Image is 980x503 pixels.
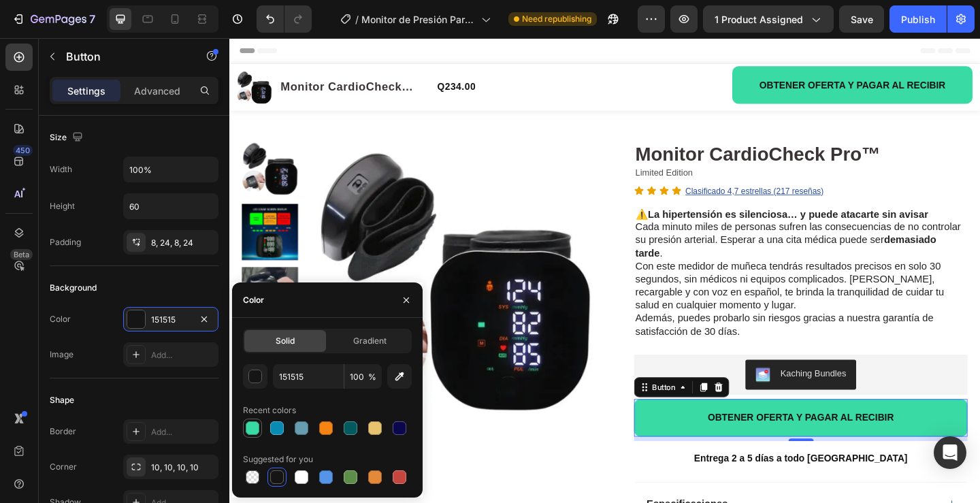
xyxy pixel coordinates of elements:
span: Gradient [353,335,387,347]
div: Add... [151,349,215,361]
span: % [368,371,376,383]
p: Además, puedes probarlo sin riesgos gracias a nuestra garantía de satisfacción de 30 días. [442,298,802,327]
div: Border [50,425,76,438]
span: Solid [276,335,295,347]
div: Color [50,313,71,325]
p: ⚠️ [442,185,802,199]
div: Padding [50,236,81,248]
div: Publish [901,12,935,27]
span: 1 product assigned [715,12,803,27]
strong: demasiado tarde [442,214,769,240]
span: OBTENER OFERTA Y PAGAR AL RECIBIR [521,406,723,418]
span: Monitor de Presión Para Muñeca [361,12,476,27]
div: Corner [50,461,77,473]
div: 8, 24, 8, 24 [151,237,215,249]
button: Kaching Bundles [561,350,682,383]
img: KachingBundles.png [572,358,589,374]
button: Save [839,5,884,33]
input: Eg: FFFFFF [273,364,344,389]
div: 10, 10, 10, 10 [151,461,215,474]
div: Suggested for you [243,453,313,466]
div: Image [50,348,73,361]
p: Advanced [134,84,180,98]
div: Background [50,282,97,294]
button: <p><span style="font-size:15px;">OBTENER OFERTA Y PAGAR AL RECIBIR</span></p> [547,31,808,71]
div: 151515 [151,314,191,326]
button: 1 product assigned [703,5,834,33]
p: Cada minuto miles de personas sufren las consecuencias de no controlar su presión arterial. Esper... [442,199,802,241]
p: Button [66,48,182,65]
div: Shape [50,394,74,406]
strong: Entrega 2 a 5 días a todo [GEOGRAPHIC_DATA] [506,451,738,463]
button: <p><span style="font-size:15px;">OBTENER OFERTA Y PAGAR AL RECIBIR</span></p> [440,393,803,434]
div: Button [457,374,488,386]
u: Clasificado 4,7 estrellas (217 reseñas) [496,161,647,172]
input: Auto [124,194,218,218]
p: 7 [89,11,95,27]
div: Width [50,163,72,176]
div: 450 [13,145,33,156]
div: Color [243,294,264,306]
h1: Monitor CardioCheck Pro™ [440,112,803,141]
span: Save [851,14,873,25]
div: Size [50,129,86,147]
span: Need republishing [522,13,591,25]
div: Beta [10,249,33,260]
div: Add... [151,426,215,438]
span: Limited Edition [442,141,504,152]
iframe: Design area [229,38,980,503]
div: Recent colors [243,404,296,417]
button: 7 [5,5,101,33]
div: Kaching Bundles [600,358,671,372]
div: Height [50,200,75,212]
span: / [355,12,359,27]
div: Open Intercom Messenger [934,436,966,469]
input: Auto [124,157,218,182]
span: OBTENER OFERTA Y PAGAR AL RECIBIR [576,45,779,56]
p: Con este medidor de muñeca tendrás resultados precisos en solo 30 segundos, sin médicos ni equipo... [442,242,802,298]
p: Settings [67,84,105,98]
div: Undo/Redo [257,5,312,33]
strong: La hipertensión es silenciosa… y puede atacarte sin avisar [455,186,760,197]
button: Publish [889,5,947,33]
